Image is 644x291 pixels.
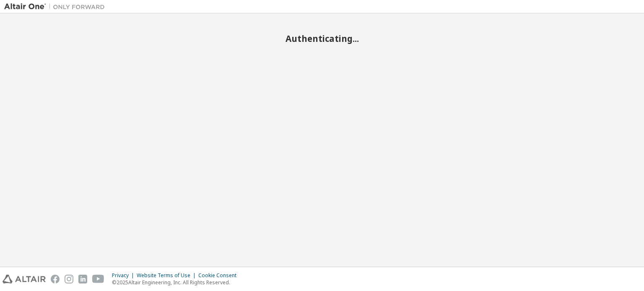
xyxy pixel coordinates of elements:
[4,3,109,11] img: Altair One
[51,275,60,283] img: facebook.svg
[65,275,73,283] img: instagram.svg
[112,279,241,286] p: © 2025 Altair Engineering, Inc. All Rights Reserved.
[92,275,104,283] img: youtube.svg
[112,272,137,279] div: Privacy
[137,272,198,279] div: Website Terms of Use
[198,272,241,279] div: Cookie Consent
[4,33,640,44] h2: Authenticating...
[3,275,46,283] img: altair_logo.svg
[78,275,87,283] img: linkedin.svg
